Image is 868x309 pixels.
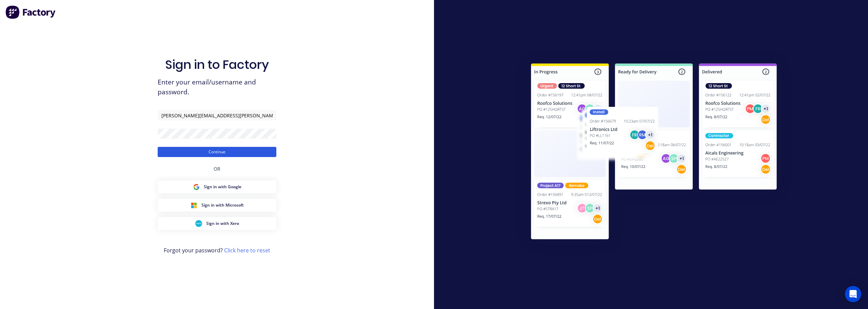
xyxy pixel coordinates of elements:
[158,110,276,120] input: Email/Username
[206,220,239,227] span: Sign in with Xero
[158,217,276,230] button: Xero Sign inSign in with Xero
[191,202,197,209] img: Microsoft Sign in
[165,57,269,72] h1: Sign in to Factory
[5,5,56,19] img: Factory
[158,147,276,157] button: Continue
[204,184,241,190] span: Sign in with Google
[158,199,276,212] button: Microsoft Sign inSign in with Microsoft
[158,180,276,193] button: Google Sign inSign in with Google
[201,202,244,208] span: Sign in with Microsoft
[845,286,861,302] div: Open Intercom Messenger
[214,157,220,180] div: OR
[164,246,270,254] span: Forgot your password?
[193,184,200,190] img: Google Sign in
[224,247,270,254] a: Click here to reset
[195,220,202,227] img: Xero Sign in
[516,50,792,255] img: Sign in
[158,77,276,97] span: Enter your email/username and password.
